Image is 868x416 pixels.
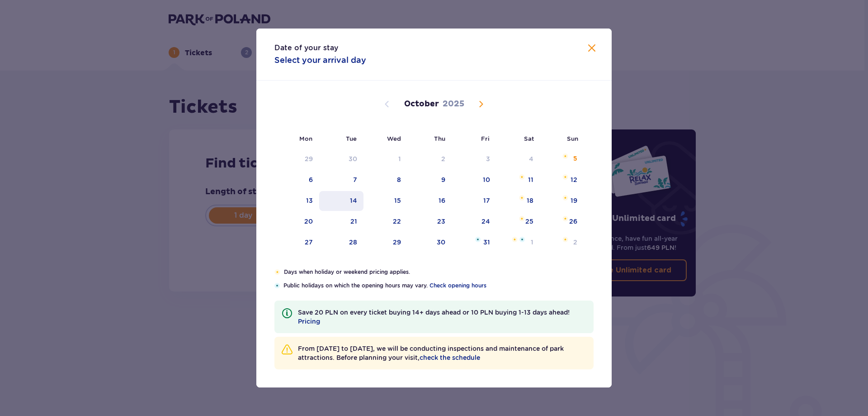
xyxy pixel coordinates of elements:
button: Next month [476,99,486,110]
td: Thursday, October 30, 2025 [407,233,452,253]
div: 17 [483,196,490,205]
div: 29 [393,238,401,247]
div: 7 [353,175,357,184]
p: 2025 [443,99,464,110]
img: Orange star [274,269,280,275]
img: Orange star [519,195,525,201]
p: Days when holiday or weekend pricing applies. [284,268,594,276]
small: Sat [524,135,534,142]
td: Tuesday, October 7, 2025 [319,170,364,190]
p: From [DATE] to [DATE], we will be conducting inspections and maintenance of park attractions. Bef... [298,344,586,362]
div: 9 [441,175,445,184]
td: Wednesday, October 8, 2025 [363,170,407,190]
td: Friday, October 17, 2025 [452,191,496,211]
td: Wednesday, October 22, 2025 [363,212,407,232]
div: 3 [486,154,490,163]
a: check the schedule [420,353,480,362]
td: Tuesday, October 28, 2025 [319,233,364,253]
small: Fri [481,135,490,142]
img: Orange star [512,237,518,242]
td: Thursday, October 23, 2025 [407,212,452,232]
td: Wednesday, October 29, 2025 [363,233,407,253]
div: 8 [397,175,401,184]
td: Thursday, October 9, 2025 [407,170,452,190]
td: Date not available. Tuesday, September 30, 2025 [319,149,364,169]
div: 11 [528,175,533,184]
button: Close [586,43,597,54]
small: Wed [387,135,401,142]
small: Sun [567,135,578,142]
td: Date not available. Thursday, October 2, 2025 [407,149,452,169]
td: Date not available. Monday, September 29, 2025 [274,149,319,169]
img: Orange star [562,195,568,201]
td: Monday, October 27, 2025 [274,233,319,253]
td: Saturday, October 11, 2025 [496,170,540,190]
td: Sunday, October 5, 2025 [540,149,584,169]
div: 28 [349,238,357,247]
p: Public holidays on which the opening hours may vary. [283,282,594,290]
div: 1 [398,154,401,163]
img: Orange star [562,237,568,242]
td: Wednesday, October 15, 2025 [363,191,407,211]
div: 5 [573,154,577,163]
div: 30 [437,238,445,247]
div: 13 [306,196,313,205]
img: Orange star [519,216,525,221]
small: Mon [299,135,312,142]
div: 29 [305,154,313,163]
img: Orange star [562,216,568,221]
div: 27 [305,238,313,247]
button: Previous month [382,99,392,110]
td: Saturday, November 1, 2025 [496,233,540,253]
td: Date not available. Wednesday, October 1, 2025 [363,149,407,169]
img: Orange star [519,174,525,180]
div: 25 [525,217,533,226]
img: Blue star [475,237,481,242]
p: Select your arrival day [274,55,366,66]
div: 2 [573,238,577,247]
td: Saturday, October 25, 2025 [496,212,540,232]
a: Check opening hours [429,282,486,290]
td: Monday, October 6, 2025 [274,170,319,190]
td: Monday, October 20, 2025 [274,212,319,232]
img: Blue star [274,283,280,288]
div: 15 [394,196,401,205]
div: 31 [483,238,490,247]
img: Orange star [562,174,568,180]
p: October [404,99,439,110]
td: Friday, October 10, 2025 [452,170,496,190]
td: Date not available. Friday, October 3, 2025 [452,149,496,169]
div: 2 [441,154,445,163]
td: Date not available. Saturday, October 4, 2025 [496,149,540,169]
img: Orange star [562,153,568,159]
small: Thu [434,135,445,142]
td: Monday, October 13, 2025 [274,191,319,211]
small: Tue [346,135,357,142]
a: Pricing [298,317,320,326]
div: 20 [304,217,313,226]
div: 16 [439,196,445,205]
div: 14 [350,196,357,205]
td: Sunday, October 19, 2025 [540,191,584,211]
div: 4 [529,154,533,163]
div: 19 [571,196,577,205]
td: Thursday, October 16, 2025 [407,191,452,211]
td: Saturday, October 18, 2025 [496,191,540,211]
div: 22 [393,217,401,226]
div: 18 [527,196,533,205]
td: Friday, October 31, 2025 [452,233,496,253]
div: 10 [483,175,490,184]
div: 12 [571,175,577,184]
p: Save 20 PLN on every ticket buying 14+ days ahead or 10 PLN buying 1-13 days ahead! [298,308,586,326]
td: Tuesday, October 14, 2025 [319,191,364,211]
div: 30 [349,154,357,163]
div: 21 [350,217,357,226]
td: Friday, October 24, 2025 [452,212,496,232]
div: 24 [481,217,490,226]
td: Tuesday, October 21, 2025 [319,212,364,232]
div: 26 [569,217,577,226]
p: Date of your stay [274,43,338,53]
td: Sunday, October 26, 2025 [540,212,584,232]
